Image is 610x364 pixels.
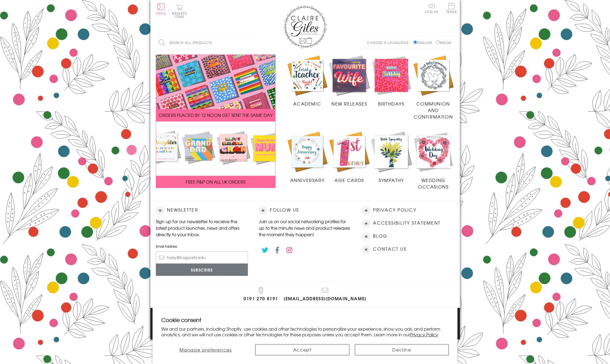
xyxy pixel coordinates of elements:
[446,3,457,14] a: Trade
[156,37,251,49] input: Search all products
[425,3,438,13] a: Log In
[175,11,187,19] span: 0 items
[179,346,232,353] span: Manage preferences
[161,326,449,337] p: We and our partners, including Shopify, use cookies and other technologies to personalize your ex...
[373,206,416,214] a: Privacy Policy
[328,55,370,107] a: New Releases
[414,100,453,120] span: Communion and Confirmation
[328,131,370,183] a: Age Cards
[373,219,441,227] a: Accessibility Statement
[355,344,449,355] button: Decline
[156,251,248,264] input: harry@hogwarts.edu
[259,206,351,215] h2: Follow Us
[259,218,351,238] p: Join us on our social networking profiles for up to the minute news and product releases the mome...
[156,11,166,16] span: Menu
[331,100,367,107] span: New Releases
[286,55,328,107] a: Academic
[373,245,406,253] a: Contact Us
[370,55,412,107] a: Birthdays
[159,112,273,118] span: ORDERS PLACED BY 12 NOON GET SENT THE SAME DAY
[418,177,448,190] span: Wedding Occasions
[186,178,245,185] span: FREE P&P ON ALL UK ORDERS
[161,344,250,355] button: Manage preferences
[290,177,325,183] span: Anniversary
[379,177,404,183] span: Sympathy
[436,40,440,44] input: Welsh
[255,344,349,355] button: Accept
[283,5,327,48] img: Claire Giles Greetings Cards
[334,177,364,183] span: Age Cards
[370,131,412,183] a: Sympathy
[156,264,248,276] input: Subscribe
[284,287,366,302] a: [EMAIL_ADDRESS][DOMAIN_NAME]
[412,55,454,120] a: Communion and Confirmation
[412,131,454,190] a: Wedding Occasions
[373,232,387,240] a: Blog
[446,3,457,13] span: Trade
[156,218,248,238] p: Sign up for our newsletter to receive the latest product launches, news and offers directly to yo...
[413,40,417,44] input: English
[293,100,321,107] span: Academic
[436,40,452,45] label: Welsh
[410,331,438,338] a: Privacy Policy
[156,244,248,249] label: Email Address
[286,131,328,183] a: Anniversary
[156,206,248,215] h2: Newsletter
[244,287,278,302] a: 0191 270 8191
[367,40,412,45] p: Choose a language:
[245,37,251,49] input: Search
[413,40,435,45] label: English
[378,100,404,107] span: Birthdays
[161,316,449,324] h2: Cookie consent
[156,4,166,15] button: Menu
[172,4,187,18] button: Basket0 items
